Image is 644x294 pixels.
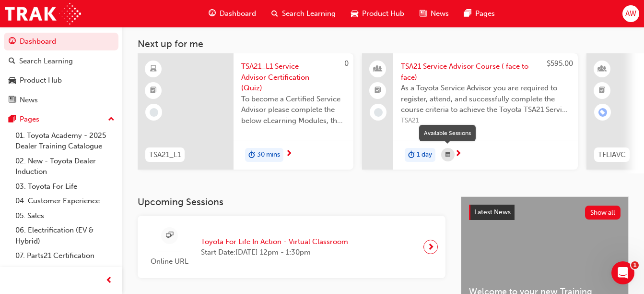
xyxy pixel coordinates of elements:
span: sessionType_ONLINE_URL-icon [166,230,173,242]
span: TSA21 Service Advisor Course ( face to face) [401,61,570,83]
a: 07. Parts21 Certification [12,248,118,263]
span: 0 [344,59,349,68]
span: To become a Certified Service Advisor please complete the below eLearning Modules, the Service Ad... [241,94,346,126]
h3: Upcoming Sessions [138,196,445,208]
a: 05. Sales [12,208,118,223]
a: Online URLToyota For Life In Action - Virtual ClassroomStart Date:[DATE] 12pm - 1:30pm [145,223,438,271]
a: 04. Customer Experience [12,194,118,208]
span: 1 [631,261,639,269]
span: TSA21 [401,115,570,126]
span: TSA21_L1 Service Advisor Certification (Quiz) [241,61,346,94]
a: search-iconSearch Learning [264,4,343,24]
span: news-icon [9,96,16,105]
div: Search Learning [19,56,73,67]
a: $595.00TSA21 Service Advisor Course ( face to face)As a Toyota Service Advisor you are required t... [362,53,578,170]
a: 08. Service Training [12,263,118,278]
span: learningRecordVerb_NONE-icon [374,108,383,117]
span: learningRecordVerb_ENROLL-icon [598,108,607,117]
a: news-iconNews [412,4,457,24]
span: TFLIAVC [598,149,626,160]
button: Show all [585,206,621,220]
span: search-icon [9,57,15,66]
span: learningRecordVerb_NONE-icon [150,108,158,117]
a: 02. New - Toyota Dealer Induction [12,154,118,179]
span: Search Learning [282,8,336,19]
span: search-icon [271,8,278,20]
div: Pages [20,114,39,125]
a: pages-iconPages [457,4,503,24]
span: As a Toyota Service Advisor you are required to register, attend, and successfully complete the c... [401,83,570,115]
button: AW [622,5,639,22]
a: 0TSA21_L1TSA21_L1 Service Advisor Certification (Quiz)To become a Certified Service Advisor pleas... [138,53,353,170]
div: Available Sessions [424,129,471,137]
span: booktick-icon [599,85,606,97]
span: Pages [475,8,495,19]
span: TSA21_L1 [149,149,181,160]
a: News [4,91,118,109]
a: Search Learning [4,52,118,70]
span: duration-icon [408,149,415,161]
span: 30 mins [257,149,280,160]
span: Online URL [145,256,193,267]
span: news-icon [420,8,427,20]
div: Product Hub [20,75,62,86]
span: learningResourceType_INSTRUCTOR_LED-icon [599,63,606,75]
span: booktick-icon [150,85,157,97]
span: car-icon [351,8,358,20]
span: Start Date: [DATE] 12pm - 1:30pm [201,247,348,258]
span: AW [625,8,636,19]
span: 1 day [417,149,432,160]
span: Toyota For Life In Action - Virtual Classroom [201,236,348,247]
span: News [431,8,449,19]
span: people-icon [375,63,381,75]
span: calendar-icon [445,149,450,161]
span: up-icon [108,113,115,126]
button: Pages [4,110,118,128]
span: guage-icon [209,8,216,20]
span: duration-icon [248,149,255,161]
button: DashboardSearch LearningProduct HubNews [4,31,118,110]
span: next-icon [427,240,434,254]
a: Latest NewsShow all [469,205,621,220]
a: 06. Electrification (EV & Hybrid) [12,223,118,248]
span: car-icon [9,76,16,85]
span: prev-icon [105,275,113,287]
a: 03. Toyota For Life [12,179,118,194]
iframe: Intercom live chat [611,261,634,284]
span: learningResourceType_ELEARNING-icon [150,63,157,75]
span: pages-icon [464,8,471,20]
a: Product Hub [4,72,118,89]
h3: Next up for me [122,38,644,49]
span: Dashboard [220,8,256,19]
img: Trak [5,3,81,24]
span: pages-icon [9,115,16,124]
span: next-icon [455,150,462,159]
a: guage-iconDashboard [201,4,264,24]
span: Product Hub [362,8,404,19]
span: next-icon [285,150,293,159]
div: News [20,95,38,106]
span: $595.00 [547,59,573,68]
a: car-iconProduct Hub [343,4,412,24]
span: Latest News [474,208,511,216]
span: guage-icon [9,37,16,46]
a: 01. Toyota Academy - 2025 Dealer Training Catalogue [12,128,118,154]
span: booktick-icon [375,85,381,97]
a: Dashboard [4,33,118,50]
